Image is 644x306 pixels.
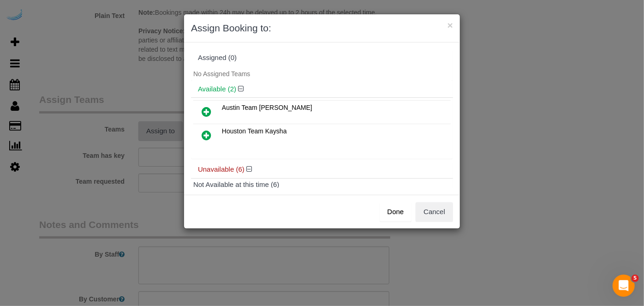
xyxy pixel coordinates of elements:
[447,20,453,30] button: ×
[198,54,446,62] div: Assigned (0)
[380,202,412,222] button: Done
[632,275,639,282] span: 5
[198,166,446,174] h4: Unavailable (6)
[222,127,287,135] span: Houston Team Kaysha
[198,85,446,93] h4: Available (2)
[191,21,453,35] h3: Assign Booking to:
[193,181,451,189] h4: Not Available at this time (6)
[613,275,635,297] iframe: Intercom live chat
[222,104,312,111] span: Austin Team [PERSON_NAME]
[193,70,250,78] span: No Assigned Teams
[416,202,453,222] button: Cancel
